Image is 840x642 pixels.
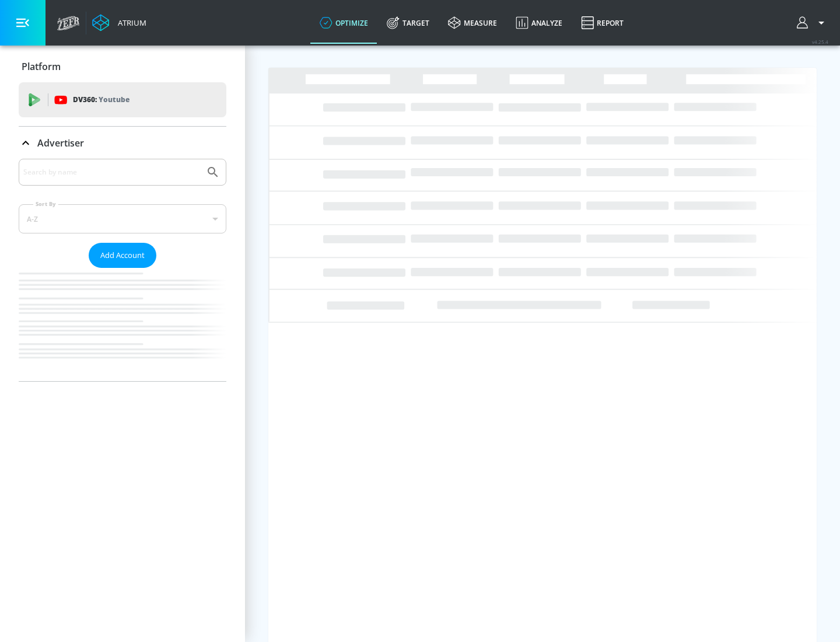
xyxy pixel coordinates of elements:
[23,165,200,180] input: Search by name
[19,268,226,381] nav: list of Advertiser
[19,127,226,159] div: Advertiser
[19,82,226,117] div: DV360: Youtube
[113,18,146,28] div: Atrium
[19,50,226,83] div: Platform
[506,2,572,44] a: Analyze
[89,243,156,268] button: Add Account
[92,14,146,32] a: Atrium
[19,159,226,381] div: Advertiser
[439,2,506,44] a: measure
[812,39,828,45] span: v 4.25.4
[572,2,633,44] a: Report
[310,2,377,44] a: optimize
[33,200,58,208] label: Sort By
[377,2,439,44] a: Target
[22,60,61,73] p: Platform
[100,249,145,262] span: Add Account
[37,137,84,149] p: Advertiser
[19,204,226,233] div: A-Z
[73,93,129,106] p: DV360:
[99,93,129,106] p: Youtube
